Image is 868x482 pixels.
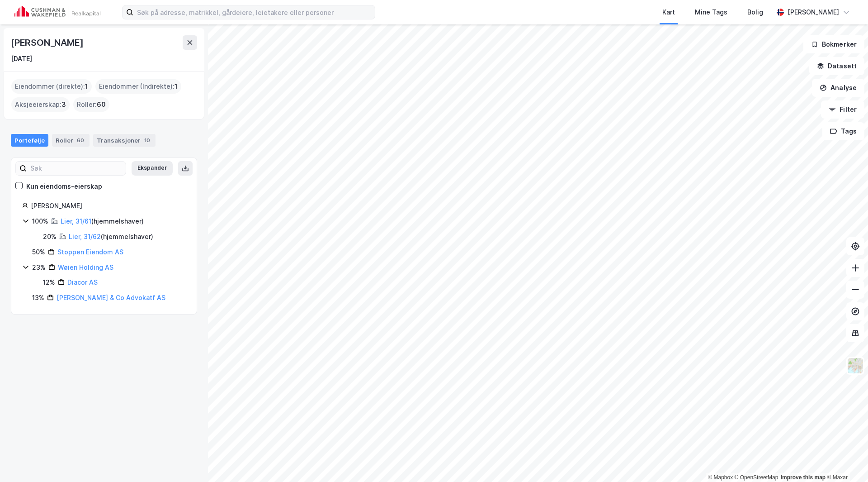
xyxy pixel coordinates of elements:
input: Søk [27,162,126,175]
button: Ekspander [132,161,173,176]
button: Filter [821,100,864,119]
div: 50% [32,247,45,258]
button: Analyse [812,79,864,97]
div: 20% [43,231,57,242]
div: 10 [142,136,152,145]
div: Eiendommer (Indirekte) : [95,79,181,94]
img: Z [847,357,864,374]
a: [PERSON_NAME] & Co Advokatf AS [57,294,165,301]
div: Aksjeeierskap : [11,97,70,112]
button: Tags [822,122,864,140]
div: ( hjemmelshaver ) [61,216,144,227]
button: Bokmerker [803,35,864,53]
div: Transaksjoner [93,134,156,147]
div: 23% [32,262,46,273]
span: 3 [61,99,66,110]
a: Wøien Holding AS [58,263,113,271]
div: 13% [32,292,44,303]
a: Mapbox [708,474,733,481]
div: Portefølje [11,134,48,147]
div: 100% [32,216,48,227]
div: Kart [662,7,675,18]
div: Mine Tags [695,7,727,18]
div: [DATE] [11,53,32,64]
div: 60 [75,136,86,145]
span: 60 [97,99,106,110]
div: [PERSON_NAME] [31,200,186,211]
img: cushman-wakefield-realkapital-logo.202ea83816669bd177139c58696a8fa1.svg [14,6,100,19]
input: Søk på adresse, matrikkel, gårdeiere, leietakere eller personer [133,5,375,19]
div: [PERSON_NAME] [11,35,85,50]
iframe: Chat Widget [823,439,868,482]
div: Kun eiendoms-eierskap [26,181,102,192]
div: 12% [43,277,55,288]
span: 1 [175,81,178,92]
a: OpenStreetMap [735,474,778,481]
span: 1 [85,81,88,92]
div: ( hjemmelshaver ) [69,231,153,242]
a: Diacor AS [67,278,98,286]
div: Bolig [747,7,763,18]
div: Roller [52,134,90,147]
a: Improve this map [781,474,826,481]
div: Eiendommer (direkte) : [11,79,92,94]
div: Roller : [73,97,109,112]
button: Datasett [809,57,864,75]
div: Kontrollprogram for chat [823,439,868,482]
a: Stoppen Eiendom AS [57,248,123,256]
div: [PERSON_NAME] [788,7,839,18]
a: Lier, 31/62 [69,233,101,240]
a: Lier, 31/61 [61,217,91,225]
